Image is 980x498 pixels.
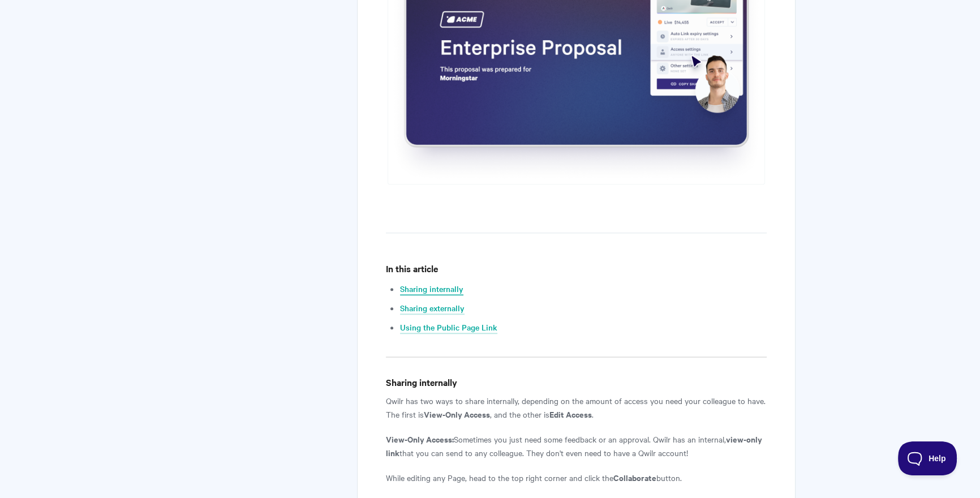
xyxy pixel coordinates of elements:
strong: In this article [386,262,438,274]
h4: Sharing internally [386,375,767,389]
strong: View-Only Access [424,408,490,420]
p: Qwilr has two ways to share internally, depending on the amount of access you need your colleague... [386,394,767,421]
strong: Edit Access [549,408,592,420]
a: Sharing internally [400,283,463,295]
p: While editing any Page, head to the top right corner and click the button. [386,471,767,484]
strong: View-Only Access: [386,433,454,445]
a: Using the Public Page Link [400,321,497,334]
strong: Collaborate [613,471,656,483]
iframe: Toggle Customer Support [898,441,957,475]
a: Sharing externally [400,302,465,315]
p: Sometimes you just need some feedback or an approval. Qwilr has an internal, that you can send to... [386,432,767,460]
strong: view-only link [386,433,762,458]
